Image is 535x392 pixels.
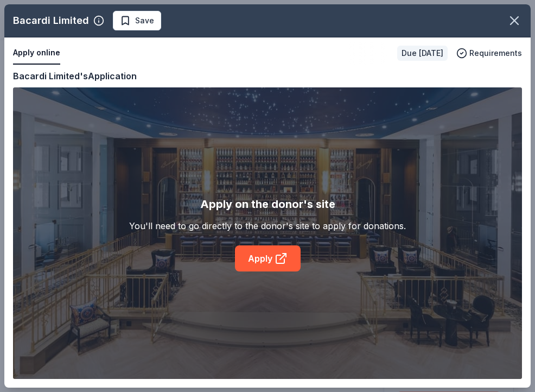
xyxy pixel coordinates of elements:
[113,11,161,30] button: Save
[456,47,522,60] button: Requirements
[13,42,60,65] button: Apply online
[129,219,406,232] div: You'll need to go directly to the donor's site to apply for donations.
[200,195,335,213] div: Apply on the donor's site
[13,69,137,83] div: Bacardi Limited's Application
[13,12,89,29] div: Bacardi Limited
[135,14,154,27] span: Save
[397,46,448,61] div: Due [DATE]
[235,245,301,271] a: Apply
[469,47,522,60] span: Requirements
